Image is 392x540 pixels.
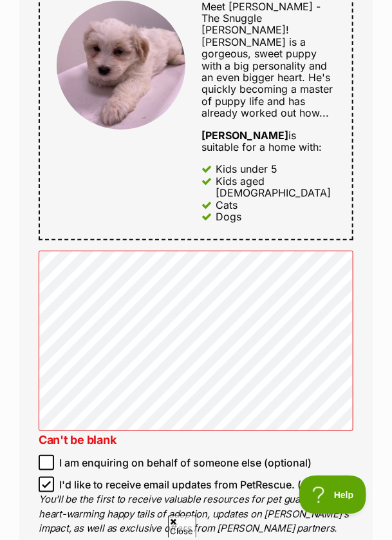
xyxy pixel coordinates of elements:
[216,163,278,175] div: Kids under 5
[57,1,185,130] img: Winston
[299,476,366,514] iframe: Help Scout Beacon - Open
[216,175,336,199] div: Kids aged [DEMOGRAPHIC_DATA]
[201,130,335,153] div: is suitable for a home with:
[168,516,196,538] span: Close
[39,431,353,448] p: Can't be blank
[216,199,238,211] div: Cats
[216,211,242,222] div: Dogs
[39,492,353,536] p: You'll be the first to receive valuable resources for pet guardians, heart-warming happy tails of...
[201,35,333,119] span: [PERSON_NAME] is a gorgeous, sweet puppy with a big personality and an even bigger heart. He's qu...
[59,455,312,470] span: I am enquiring on behalf of someone else (optional)
[201,129,288,142] strong: [PERSON_NAME]
[59,477,345,492] span: I'd like to receive email updates from PetRescue. (optional)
